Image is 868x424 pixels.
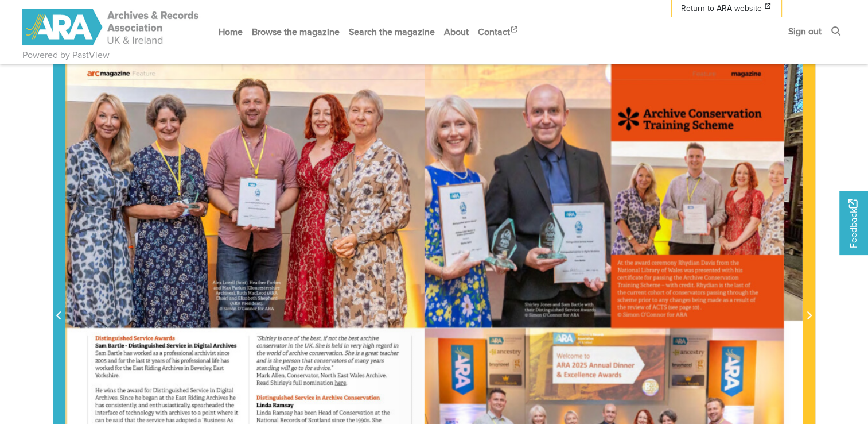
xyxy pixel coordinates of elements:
[846,199,860,248] span: Feedback
[439,17,473,47] a: About
[681,2,762,14] span: Return to ARA website
[22,2,200,52] a: ARA - ARC Magazine | Powered by PastView logo
[22,9,200,45] img: ARA - ARC Magazine | Powered by PastView
[473,17,524,47] a: Contact
[214,17,247,47] a: Home
[839,191,868,255] a: Would you like to provide feedback?
[247,17,344,47] a: Browse the magazine
[784,16,826,47] a: Sign out
[344,17,439,47] a: Search the magazine
[22,48,110,62] a: Powered by PastView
